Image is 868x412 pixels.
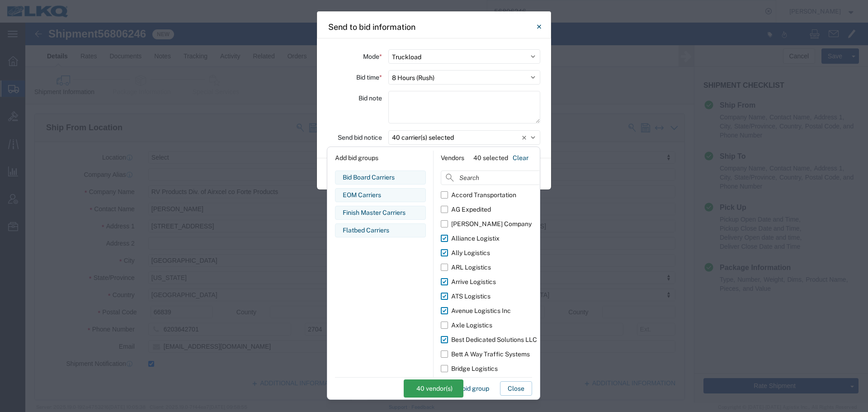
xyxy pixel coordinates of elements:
div: Vendors [441,153,464,163]
div: Add bid groups [335,151,426,165]
div: 40 selected [473,153,508,163]
label: Send bid notice [338,130,382,145]
input: Search [441,170,580,185]
label: Bid time [356,70,382,85]
button: Close [530,18,548,36]
h4: Send to bid information [328,21,415,33]
div: Bid Board Carriers [343,173,418,182]
label: Bid note [359,91,382,105]
label: Mode [363,49,382,64]
button: Clear [509,151,532,165]
button: 40 carrier(s) selected [388,130,540,145]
